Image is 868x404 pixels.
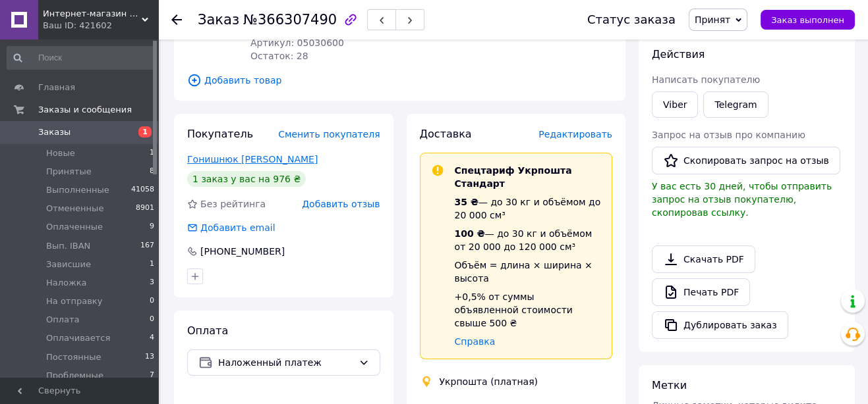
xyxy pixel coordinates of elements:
span: Без рейтинга [200,199,266,209]
span: Принятые [46,166,92,178]
span: Артикул: 05030600 [250,38,344,48]
span: Оплачивается [46,332,110,344]
span: 1 [138,126,152,138]
span: Добавить товар [187,73,612,88]
div: Вернуться назад [171,13,182,26]
span: 0 [150,295,154,307]
div: — до 30 кг и объёмом от 20 000 до 120 000 см³ [455,227,602,253]
span: Написать покупателю [652,74,760,85]
a: Telegram [703,91,768,118]
span: Вып. IBAN [46,240,90,252]
div: 1 заказ у вас на 976 ₴ [187,171,306,187]
span: Выполненные [46,184,109,196]
div: +0,5% от суммы объявленной стоимости свыше 500 ₴ [455,290,602,330]
span: Сменить покупателя [278,129,380,139]
div: Статус заказа [587,13,676,26]
a: Печать PDF [652,278,750,306]
span: Доставка [420,128,472,140]
div: Добавить email [199,221,277,234]
span: 4 [150,332,154,344]
div: — до 30 кг и объёмом до 20 000 см³ [455,195,602,222]
span: Постоянные [46,351,101,363]
span: Оплата [46,314,80,326]
span: №366307490 [243,12,337,28]
span: 7 [150,370,154,382]
span: 100 ₴ [455,228,485,239]
span: Действия [652,48,705,61]
span: Оплаченные [46,221,103,233]
span: Зависшие [46,259,91,270]
span: Новые [46,147,75,159]
span: 1 [150,147,154,159]
span: Редактировать [538,129,612,139]
span: 13 [145,351,154,363]
a: Справка [455,336,496,347]
span: 0 [150,314,154,326]
span: Наложка [46,277,87,289]
span: Наложенный платеж [218,355,353,370]
button: Скопировать запрос на отзыв [652,147,840,174]
span: 1 [150,259,154,270]
span: Интернет-магазин Co-Di [43,8,142,20]
span: 41058 [131,184,154,196]
span: Заказы и сообщения [38,104,132,116]
span: Заказ [198,12,239,28]
span: У вас есть 30 дней, чтобы отправить запрос на отзыв покупателю, скопировав ссылку. [652,181,832,218]
span: Запрос на отзыв про компанию [652,130,805,140]
div: Объём = длина × ширина × высота [455,259,602,285]
span: Остаток: 28 [250,51,308,61]
input: Поиск [7,46,156,70]
span: 3 [150,277,154,289]
span: 9 [150,221,154,233]
button: Дублировать заказ [652,311,788,339]
span: 167 [140,240,154,252]
span: Заказ выполнен [771,15,844,25]
div: Укрпошта (платная) [436,375,542,388]
button: Заказ выполнен [761,10,855,30]
a: Гонишнюк [PERSON_NAME] [187,154,318,164]
span: Оплата [187,324,228,337]
span: Покупатель [187,128,253,140]
a: Viber [652,91,698,118]
span: Проблемные [46,370,103,382]
span: Спецтариф Укрпошта Стандарт [455,165,572,189]
span: Главная [38,82,75,93]
span: Отмененные [46,203,103,215]
span: На отправку [46,295,102,307]
div: [PHONE_NUMBER] [199,245,286,258]
span: Добавить отзыв [302,199,380,209]
span: Заказы [38,126,71,138]
span: 8 [150,166,154,178]
div: Добавить email [186,221,277,234]
span: 8901 [136,203,154,215]
div: Ваш ID: 421602 [43,20,158,32]
a: Скачать PDF [652,245,755,273]
span: Принят [695,14,730,25]
span: 35 ₴ [455,197,478,207]
span: Метки [652,379,687,391]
